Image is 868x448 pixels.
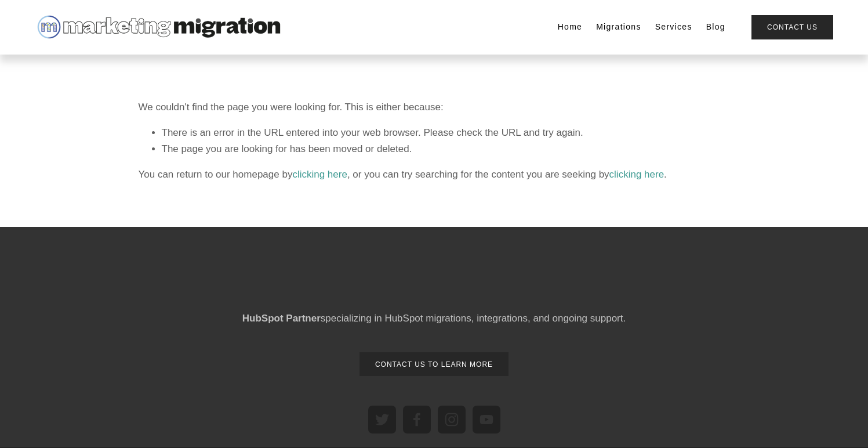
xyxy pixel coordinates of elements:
p: specializing in HubSpot migrations, integrations, and ongoing support. [139,310,730,326]
a: clicking here [609,169,664,180]
p: We couldn't find the page you were looking for. This is either because: [139,64,730,115]
a: Services [655,19,692,35]
a: Migrations [596,19,641,35]
li: The page you are looking for has been moved or deleted. [162,141,730,157]
a: Marketing Migration [368,406,396,433]
a: Instagram [438,406,466,433]
a: Contact Us [751,15,833,39]
a: Home [558,19,583,35]
li: There is an error in the URL entered into your web browser. Please check the URL and try again. [162,125,730,140]
p: You can return to our homepage by , or you can try searching for the content you are seeking by . [139,167,730,182]
a: Marketing Migration [403,406,431,433]
a: Contact us to learn more [359,352,509,376]
a: Blog [706,19,725,35]
a: YouTube [473,406,500,433]
a: clicking here [292,169,347,180]
strong: HubSpot Partner [242,313,321,324]
img: Marketing Migration [35,13,281,41]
